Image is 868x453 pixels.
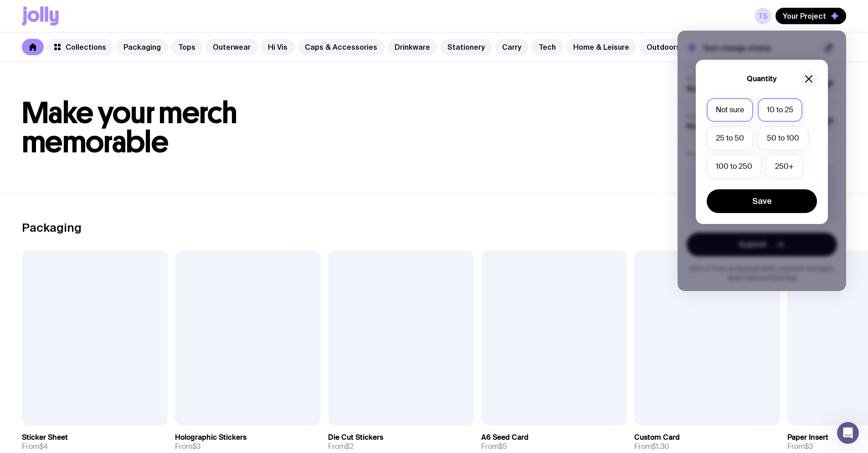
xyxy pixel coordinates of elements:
a: Carry [495,39,529,55]
a: TS [755,8,771,24]
h3: Paper Insert [787,433,828,442]
h3: Die Cut Stickers [328,433,383,442]
label: 100 to 250 [707,155,761,178]
span: $4 [39,442,48,451]
a: Packaging [116,39,168,55]
span: From [787,442,813,451]
a: Collections [46,39,113,55]
span: $3 [805,442,813,451]
h3: A6 Seed Card [481,433,529,442]
h3: Sticker Sheet [22,433,68,442]
span: $2 [345,442,354,451]
label: 25 to 50 [707,126,753,150]
button: Save [707,189,817,213]
span: Your Project [783,11,826,21]
a: Caps & Accessories [298,39,385,55]
span: From [481,442,507,451]
button: Your Project [776,8,846,24]
h5: Quantity [747,74,777,83]
h3: Custom Card [634,433,680,442]
label: Not sure [707,98,753,122]
h3: Holographic Stickers [175,433,247,442]
a: Drinkware [387,39,437,55]
span: Make your merch memorable [22,95,237,160]
label: 250+ [766,155,803,178]
span: $5 [498,442,507,451]
span: From [634,442,669,451]
label: 10 to 25 [758,98,802,122]
span: From [175,442,200,451]
label: 50 to 100 [758,126,808,150]
a: Outerwear [205,39,258,55]
iframe: Intercom live chat [837,422,859,444]
span: Collections [66,42,106,52]
a: Tech [531,39,563,55]
h2: Packaging [22,221,82,234]
a: Stationery [440,39,492,55]
a: Home & Leisure [566,39,637,55]
span: From [22,442,48,451]
a: Hi Vis [261,39,295,55]
span: From [328,442,354,451]
span: $1.30 [652,442,669,451]
a: Tops [171,39,203,55]
span: $3 [192,442,200,451]
a: Outdoors [639,39,688,55]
